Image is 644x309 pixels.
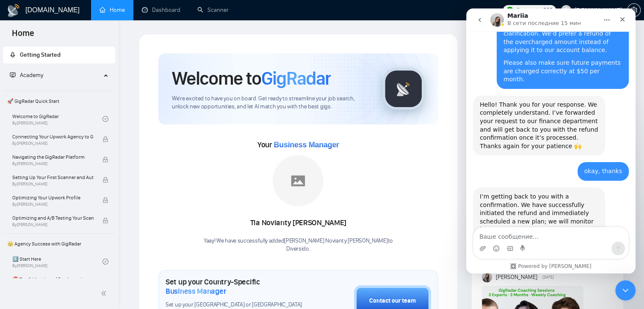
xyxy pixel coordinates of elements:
[12,141,94,146] span: By [PERSON_NAME]
[37,13,156,46] div: Thanks for letting me know and for the clarification. We’d prefer a refund of the overcharged amo...
[166,277,312,296] h1: Set up your Country-Specific
[20,51,61,58] span: Getting Started
[10,72,43,79] span: Academy
[274,141,339,149] span: Business Manager
[111,154,163,172] div: okay, thanks
[10,72,16,78] span: fund-projection-screen
[3,47,115,63] li: Getting Started
[10,52,16,58] span: rocket
[12,132,94,141] span: Connecting Your Upwork Agency to GigRadar
[12,110,102,128] a: Welcome to GigRadarBy[PERSON_NAME]
[7,219,162,233] textarea: Ваше сообщение...
[4,235,114,252] span: 👑 Agency Success with GigRadar
[204,245,393,253] p: Diversido .
[102,177,108,183] span: lock
[172,67,331,90] h1: Welcome to
[204,237,393,253] div: Yaay! We have successfully added [PERSON_NAME] Novianty [PERSON_NAME] to
[466,8,636,273] iframe: To enrich screen reader interactions, please activate Accessibility in Grammarly extension settings
[627,3,641,17] button: setting
[495,273,537,282] span: [PERSON_NAME]
[482,272,492,282] img: Mariia Heshka
[542,273,554,281] span: [DATE]
[12,161,94,166] span: By [PERSON_NAME]
[27,237,33,243] button: Средство выбора эмодзи
[13,237,20,243] button: Добавить вложение
[273,155,323,206] img: placeholder.png
[12,193,94,202] span: Optimizing Your Upwork Profile
[172,95,369,111] span: We're excited to have you on board. Get ready to streamline your job search, unlock new opportuni...
[204,216,393,230] div: Tia Novianty [PERSON_NAME]
[615,280,636,301] iframe: Intercom live chat
[12,222,94,227] span: By [PERSON_NAME]
[516,6,541,15] span: Connects:
[5,27,41,45] span: Home
[100,6,125,14] a: homeHome
[7,87,139,147] div: Hello! Thank you for your response. We completely understand. I’ve forwarded your request to our ...
[40,237,47,243] button: Средство выбора GIF-файла
[12,202,94,207] span: By [PERSON_NAME]
[102,116,108,122] span: check-circle
[4,93,114,110] span: 🚀 GigRadar Quick Start
[7,87,163,154] div: Mariia говорит…
[145,233,159,247] button: Отправить сообщение…
[261,67,331,90] span: GigRadar
[7,154,163,179] div: contact@diversido.io говорит…
[506,7,513,14] img: upwork-logo.png
[12,275,94,284] span: ⛔ Top 3 Mistakes of Pro Agencies
[257,140,339,149] span: Your
[12,173,94,182] span: Setting Up Your First Scanner and Auto-Bidder
[166,287,226,296] span: Business Manager
[14,184,132,234] div: I’m getting back to you with a confirmation. We have successfully initiated the refund and immedi...
[369,296,416,306] div: Contact our team
[12,153,94,161] span: Navigating the GigRadar Platform
[197,6,229,14] a: searchScanner
[7,179,139,266] div: I’m getting back to you with a confirmation. We have successfully initiated the refund and immedi...
[142,6,180,14] a: dashboardDashboard
[563,7,569,13] span: user
[102,157,108,163] span: lock
[102,197,108,203] span: lock
[543,6,553,15] span: 862
[101,289,109,298] span: double-left
[102,259,108,265] span: check-circle
[12,252,102,271] a: 1️⃣ Start HereBy[PERSON_NAME]
[7,179,163,273] div: Mariia говорит…
[102,136,108,142] span: lock
[12,214,94,222] span: Optimizing and A/B Testing Your Scanner for Better Results
[118,159,156,167] div: okay, thanks
[627,7,641,14] a: setting
[12,182,94,187] span: By [PERSON_NAME]
[20,72,43,79] span: Academy
[382,68,425,110] img: gigradar-logo.png
[7,4,20,17] img: logo
[627,7,640,14] span: setting
[14,92,132,142] div: Hello! Thank you for your response. We completely understand. I’ve forwarded your request to our ...
[102,218,108,223] span: lock
[54,237,61,243] button: Start recording
[37,50,156,75] div: Please also make sure future payments are charged correctly at $50 per month.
